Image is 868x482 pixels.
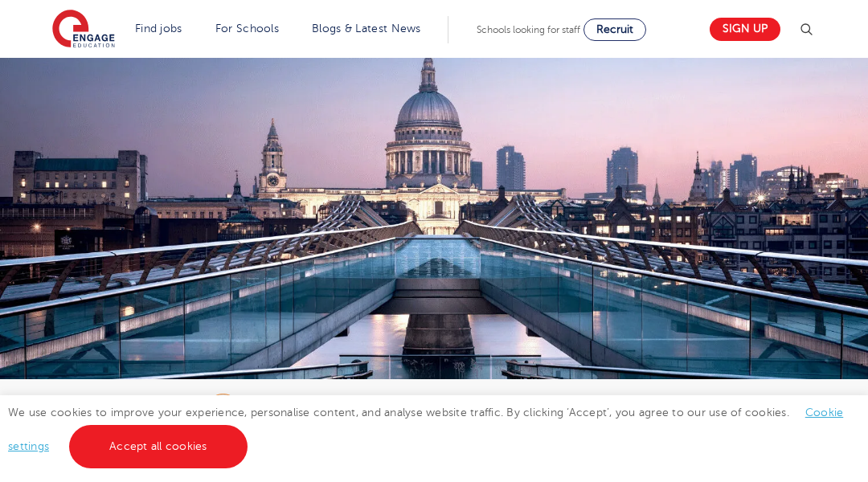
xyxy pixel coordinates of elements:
[52,10,115,50] img: Engage Education
[135,22,182,35] a: Find jobs
[710,18,780,41] a: Sign up
[69,425,248,468] a: Accept all cookies
[8,406,843,452] span: We use cookies to improve your experience, personalise content, and analyse website traffic. By c...
[215,22,279,35] a: For Schools
[583,18,646,41] a: Recruit
[477,24,580,35] span: Schools looking for staff
[596,23,633,35] span: Recruit
[312,22,421,35] a: Blogs & Latest News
